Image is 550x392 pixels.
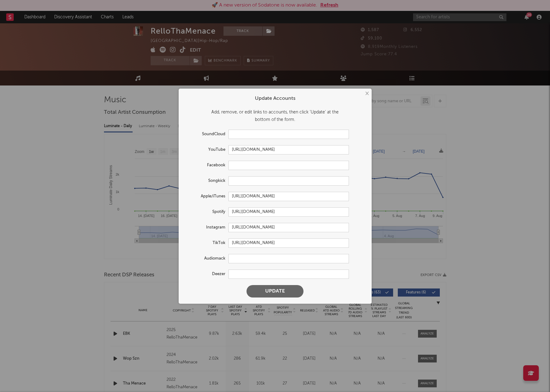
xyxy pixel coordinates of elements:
label: Audiomack [185,255,228,262]
button: × [363,90,370,97]
div: Update Accounts [185,95,365,102]
label: SoundCloud [185,131,228,138]
label: TikTok [185,239,228,247]
label: Deezer [185,270,228,278]
div: Add, remove, or edit links to accounts, then click 'Update' at the bottom of the form. [185,108,365,123]
label: Apple/iTunes [185,193,228,200]
label: Songkick [185,177,228,185]
label: Facebook [185,162,228,169]
button: Update [247,285,303,297]
label: YouTube [185,146,228,154]
label: Spotify [185,208,228,216]
label: Instagram [185,224,228,231]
